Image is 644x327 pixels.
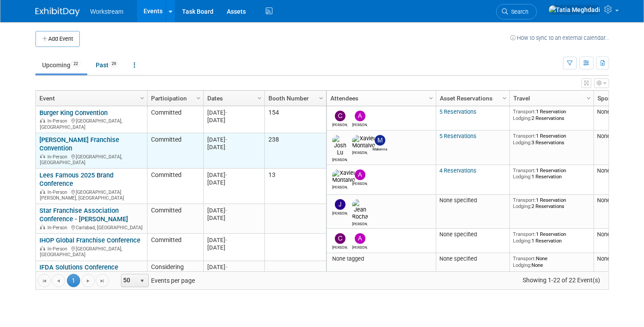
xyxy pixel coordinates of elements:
[40,246,45,250] img: In-Person Event
[52,274,65,287] a: Go to the previous page
[355,169,365,180] img: Andrew Walters
[332,169,355,184] img: Xavier Montalvo
[332,244,348,250] div: Chris Connelly
[439,167,477,174] a: 4 Reservations
[352,135,375,149] img: Xavier Montalvo
[514,274,608,286] span: Showing 1-22 of 22 Event(s)
[96,274,109,287] a: Go to the last page
[439,255,477,262] span: None specified
[513,133,590,146] div: 1 Reservation 3 Reservations
[513,255,536,262] span: Transport:
[39,263,118,271] a: IFDA Solutions Conference
[264,106,326,133] td: 154
[501,95,508,102] span: Column Settings
[332,184,348,189] div: Xavier Montalvo
[513,203,531,209] span: Lodging:
[38,274,51,287] a: Go to the first page
[375,135,385,146] img: Makenna Clark
[256,95,263,102] span: Column Settings
[255,91,264,104] a: Column Settings
[47,246,70,252] span: In-Person
[39,153,143,166] div: [GEOGRAPHIC_DATA], [GEOGRAPHIC_DATA]
[372,146,388,151] div: Makenna Clark
[35,8,80,16] img: ExhibitDay
[207,91,259,106] a: Dates
[264,169,326,204] td: 13
[513,197,590,210] div: 1 Reservation 2 Reservations
[39,91,141,106] a: Event
[147,133,203,169] td: Committed
[513,197,536,203] span: Transport:
[332,121,348,127] div: Chris Connelly
[225,172,227,178] span: -
[352,121,368,127] div: Andrew Walters
[513,238,531,244] span: Lodging:
[335,111,345,121] img: Chris Connelly
[89,57,125,73] a: Past29
[597,167,635,174] span: None specified
[335,199,345,210] img: Jacob Davis
[109,61,119,67] span: 29
[195,95,202,102] span: Column Settings
[47,154,70,160] span: In-Person
[39,207,128,223] a: Star Franchise Association Conference - [PERSON_NAME]
[318,95,325,102] span: Column Settings
[352,199,368,220] img: Jean Rocha
[496,4,537,19] a: Search
[316,91,326,104] a: Column Settings
[548,5,601,15] img: Tatia Meghdadi
[121,274,136,287] span: 50
[40,118,45,123] img: In-Person Event
[137,91,147,104] a: Column Settings
[71,61,81,67] span: 22
[90,8,124,15] span: Workstream
[439,197,477,204] span: None specified
[513,255,590,268] div: None None
[513,167,536,173] span: Transport:
[147,261,203,288] td: Considering
[335,233,345,244] img: Chris Connelly
[597,108,635,115] span: None specified
[268,91,320,106] a: Booth Number
[597,231,635,238] span: None specified
[427,95,435,102] span: Column Settings
[439,231,477,238] span: None specified
[55,277,62,285] span: Go to the previous page
[40,154,45,158] img: In-Person Event
[147,169,203,204] td: Committed
[35,57,87,73] a: Upcoming22
[39,188,143,201] div: [GEOGRAPHIC_DATA][PERSON_NAME], [GEOGRAPHIC_DATA]
[207,116,260,124] div: [DATE]
[47,118,70,124] span: In-Person
[40,225,45,229] img: In-Person Event
[41,277,48,285] span: Go to the first page
[99,277,106,285] span: Go to the last page
[352,244,368,250] div: Andrew Walters
[440,91,504,106] a: Asset Reservations
[194,91,203,104] a: Column Settings
[39,245,143,258] div: [GEOGRAPHIC_DATA], [GEOGRAPHIC_DATA]
[225,264,227,270] span: -
[207,143,260,151] div: [DATE]
[85,277,92,285] span: Go to the next page
[39,223,143,231] div: Carlsbad, [GEOGRAPHIC_DATA]
[355,233,365,244] img: Andrew Walters
[109,274,204,287] span: Events per page
[67,274,80,287] span: 1
[207,109,260,116] div: [DATE]
[47,225,70,231] span: In-Person
[39,236,140,244] a: IHOP Global Franchise Conference
[147,204,203,234] td: Committed
[584,91,594,104] a: Column Settings
[207,236,260,244] div: [DATE]
[352,220,368,226] div: Jean Rocha
[508,8,528,15] span: Search
[597,197,635,204] span: None specified
[207,179,260,186] div: [DATE]
[151,91,198,106] a: Participation
[139,95,146,102] span: Column Settings
[513,167,590,180] div: 1 Reservation 1 Reservation
[439,133,477,139] a: 5 Reservations
[513,115,531,121] span: Lodging:
[597,255,635,262] span: None specified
